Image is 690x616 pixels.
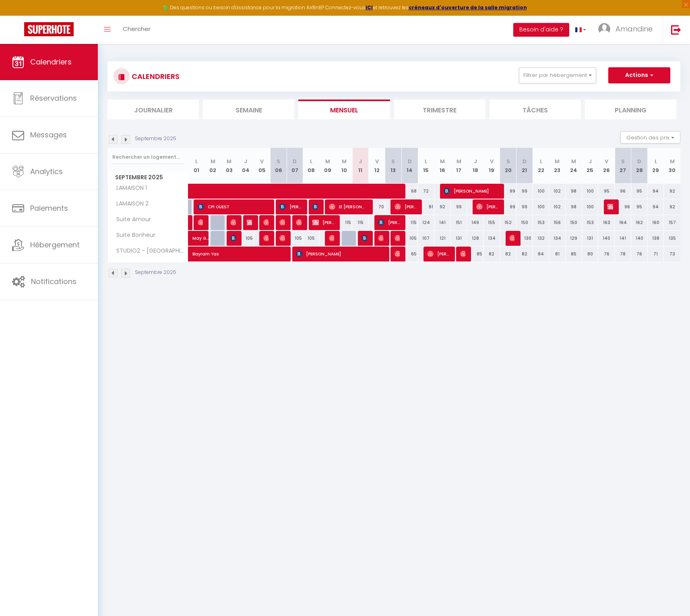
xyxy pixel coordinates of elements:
[130,67,180,85] h3: CALENDRIERS
[123,25,151,33] span: Chercher
[467,247,483,261] div: 85
[615,148,631,184] th: 27
[566,215,582,230] div: 150
[615,215,631,230] div: 164
[451,215,467,230] div: 151
[516,247,533,261] div: 82
[254,148,271,184] th: 05
[378,230,384,246] span: [PERSON_NAME]
[109,215,153,224] span: Suite Amour
[605,158,608,165] abbr: V
[366,4,373,11] strong: ICI
[244,158,247,165] abbr: J
[523,158,527,165] abbr: D
[117,16,157,44] a: Chercher
[598,231,615,246] div: 140
[500,215,516,230] div: 152
[369,148,385,184] th: 12
[329,230,335,246] span: [PERSON_NAME]
[516,184,533,199] div: 99
[24,22,74,36] img: Super Booking
[533,184,549,199] div: 100
[598,23,610,35] img: ...
[325,158,330,165] abbr: M
[533,231,549,246] div: 132
[516,199,533,214] div: 99
[362,230,367,246] span: [PERSON_NAME]
[247,215,252,230] span: Zeniat [DEMOGRAPHIC_DATA]
[467,215,483,230] div: 149
[112,150,184,164] input: Rechercher un logement...
[648,215,664,230] div: 160
[320,148,336,184] th: 09
[205,148,221,184] th: 02
[566,199,582,214] div: 98
[540,158,542,165] abbr: L
[648,247,664,261] div: 71
[519,67,596,83] button: Filtrer par hébergement
[506,158,510,165] abbr: S
[513,23,569,37] button: Besoin d'aide ?
[655,158,657,165] abbr: L
[533,215,549,230] div: 153
[401,231,418,246] div: 105
[195,158,198,165] abbr: L
[359,158,362,165] abbr: J
[549,215,566,230] div: 156
[589,158,592,165] abbr: J
[425,158,427,165] abbr: L
[395,246,400,261] span: Mechac Safu
[483,231,500,246] div: 134
[460,246,466,261] span: [PERSON_NAME]
[549,231,566,246] div: 134
[549,247,566,261] div: 81
[30,203,68,213] span: Paiements
[369,199,385,214] div: 70
[615,199,631,214] div: 96
[549,199,566,214] div: 102
[509,230,515,246] span: [PERSON_NAME]
[664,199,680,214] div: 92
[474,158,477,165] abbr: J
[287,148,303,184] th: 07
[188,215,192,230] a: [PERSON_NAME]
[135,269,176,276] p: Septembre 2025
[533,199,549,214] div: 100
[631,231,648,246] div: 140
[109,199,151,208] span: LAMAISON 2
[408,158,412,165] abbr: D
[303,231,320,246] div: 105
[409,4,527,11] a: créneaux d'ouverture de la salle migration
[238,231,254,246] div: 105
[238,148,254,184] th: 04
[608,67,670,83] button: Actions
[582,215,599,230] div: 153
[500,184,516,199] div: 99
[298,100,390,119] li: Mensuel
[616,24,653,34] span: Amandine
[533,148,549,184] th: 22
[631,184,648,199] div: 95
[440,158,445,165] abbr: M
[263,230,269,246] span: [PERSON_NAME]
[279,199,302,214] span: [PERSON_NAME]
[303,148,320,184] th: 08
[192,226,211,242] span: May Gérat
[378,215,400,230] span: [PERSON_NAME]
[483,148,500,184] th: 19
[500,199,516,214] div: 99
[467,148,483,184] th: 18
[582,247,599,261] div: 80
[395,199,417,214] span: [PERSON_NAME]
[490,158,494,165] abbr: V
[375,158,379,165] abbr: V
[516,215,533,230] div: 150
[352,148,369,184] th: 11
[451,199,467,214] div: 99
[188,247,205,262] a: Bayram Yas
[598,247,615,261] div: 76
[483,247,500,261] div: 82
[277,158,280,165] abbr: S
[192,242,304,257] span: Bayram Yas
[621,158,625,165] abbr: S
